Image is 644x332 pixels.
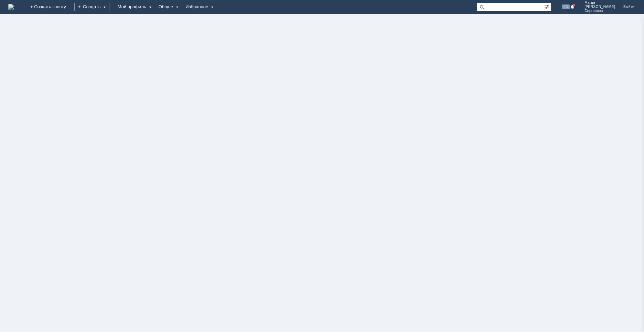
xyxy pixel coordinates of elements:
span: 15 [562,4,570,9]
span: Сергеевна [584,9,615,13]
span: Магда [584,1,615,5]
span: [PERSON_NAME] [584,5,615,9]
span: Расширенный поиск [544,3,551,10]
div: Создать [74,3,109,11]
a: Перейти на домашнюю страницу [8,4,14,10]
img: logo [8,4,14,10]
